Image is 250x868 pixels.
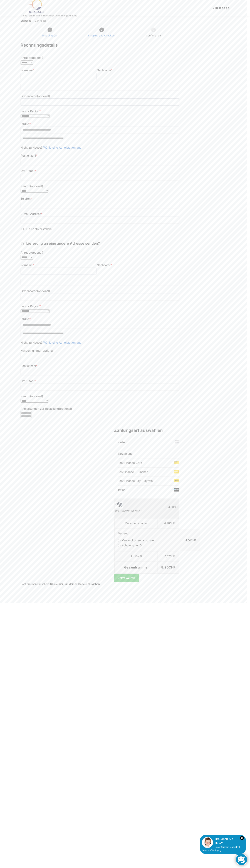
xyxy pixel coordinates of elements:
[37,289,50,293] span: (optional)
[118,470,148,474] label: PostFinance E-Finance
[30,56,43,59] span: (optional)
[114,562,157,573] th: Gesamtsumme
[21,154,37,157] label: Postleitzahl
[26,227,52,231] span: Ein Konto erstellen?
[21,94,50,98] label: Firmenname
[21,19,31,22] a: Startseite
[118,461,142,465] label: Post Finance Card
[21,42,179,48] h3: Rechnungsdetails
[31,19,35,22] span: /
[21,304,41,308] label: Land / Region
[21,364,37,368] label: Postleitzahl
[21,197,32,200] label: Telefon
[169,565,175,569] span: CHF
[21,16,230,25] nav: Breadcrumb
[164,555,175,558] bdi: 0,67
[59,407,72,410] span: (optional)
[21,109,41,113] label: Land / Region
[202,846,240,852] span: Unser Support-Team steht Ihnen zur Verfügung
[118,488,125,492] label: Twint
[21,394,43,398] label: Kanton
[114,427,179,434] h3: Zahlungsart auswählen
[21,122,31,126] label: Straße
[21,68,34,72] label: Vorname
[114,529,200,536] th: Versand
[202,837,244,845] div: Brauchen Sie Hilfe?
[97,263,112,267] label: Nachname
[118,452,133,455] label: Barzahlung
[21,15,76,17] p: Tiptop Technik zum Stromsparen und Stromgewinnung
[185,539,196,542] bdi: 4,00
[41,34,58,37] a: Shopping Cart
[97,68,112,72] label: Nachname
[21,228,24,230] input: Ein Konto erstellen?
[191,539,196,542] span: CHF
[118,479,155,483] label: Post Finance Pay (Payrexx)
[30,394,43,398] span: (optional)
[174,470,179,473] img: Zur Kasse 3
[21,379,36,383] label: Ort / Stadt
[30,251,43,254] span: (optional)
[164,522,175,525] bdi: 4,90
[174,488,179,492] img: Zur Kasse 5
[21,317,31,321] label: Straße
[43,146,81,149] a: Wähle eine Abholstation aus
[37,94,50,98] span: (optional)
[21,251,43,254] label: Anrede
[21,582,179,586] div: Hast du einen Gutschein?
[146,34,161,37] span: Confirmation
[114,552,157,561] th: inkl. MwSt.
[161,565,175,569] bdi: 8,90
[168,505,179,508] bdi: 4,90
[115,509,157,512] div: Solar-Steckerset MC4
[21,407,72,410] label: Anmerkungen zur Bestellung
[140,509,143,512] strong: × 1
[170,522,175,525] span: CHF
[43,341,81,344] a: Wähle eine Abholstation aus
[21,169,36,173] label: Ort / Stadt
[118,539,155,542] label: Versandkostenpauschale:
[174,461,179,464] img: Zur Kasse 2
[174,479,179,482] img: Zur Kasse 4
[21,289,50,293] label: Firmenname
[21,212,43,216] label: E-Mail-Adresse
[26,241,100,246] span: Lieferung an eine andere Adresse senden?
[21,349,55,352] label: Kundennummer
[21,243,24,245] input: Lieferung an eine andere Adresse senden?
[76,6,230,10] h1: Zur Kasse
[170,555,175,558] span: CHF
[114,574,139,582] button: Jetzt kaufen
[41,349,55,352] span: (optional)
[88,34,115,37] a: Shipping and Checkout
[118,544,143,547] label: Abholung vor Ort
[21,146,42,149] span: Nicht zu Hause?
[118,440,125,444] label: Karte
[174,440,179,444] img: Zur Kasse 1
[202,837,213,848] img: Customer service
[21,42,179,420] form: Kasse
[21,56,43,59] label: Anrede
[115,502,123,508] img: Zur Kasse 6
[50,582,100,585] a: Gutscheincode eingeben
[174,505,179,508] span: CHF
[30,184,43,188] span: (optional)
[21,184,43,188] label: Kanton
[240,836,244,840] i: Schließen
[21,263,34,267] label: Vorname
[21,341,42,344] span: Nicht zu Hause?
[114,518,157,528] th: Zwischensumme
